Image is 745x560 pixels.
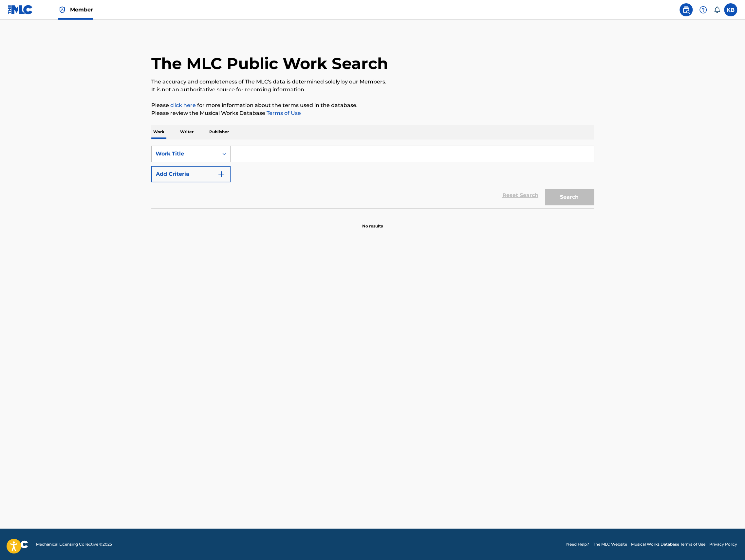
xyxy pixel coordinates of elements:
img: 9d2ae6d4665cec9f34b9.svg [217,170,225,178]
a: Public Search [680,3,693,16]
a: Need Help? [566,541,589,547]
h1: The MLC Public Work Search [151,54,388,73]
div: Work Title [156,150,214,158]
a: Terms of Use [265,110,301,116]
div: Notifications [714,7,720,13]
a: The MLC Website [593,541,627,547]
span: Mechanical Licensing Collective © 2025 [36,541,112,547]
a: Privacy Policy [709,541,737,547]
img: help [699,6,707,14]
img: Top Rightsholder [58,6,66,14]
p: Writer [178,125,196,139]
a: click here [170,102,196,108]
a: Musical Works Database Terms of Use [631,541,705,547]
p: It is not an authoritative source for recording information. [151,86,594,94]
img: MLC Logo [8,5,33,14]
p: Please for more information about the terms used in the database. [151,101,594,109]
p: Please review the Musical Works Database [151,109,594,117]
div: User Menu [724,3,737,16]
p: The accuracy and completeness of The MLC's data is determined solely by our Members. [151,78,594,86]
p: Publisher [207,125,231,139]
form: Search Form [151,146,594,208]
iframe: Chat Widget [712,529,745,560]
img: search [682,6,690,14]
p: No results [362,215,383,229]
p: Work [151,125,166,139]
img: logo [8,540,28,548]
span: Member [70,6,93,13]
div: Help [697,3,710,16]
button: Add Criteria [151,166,231,182]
